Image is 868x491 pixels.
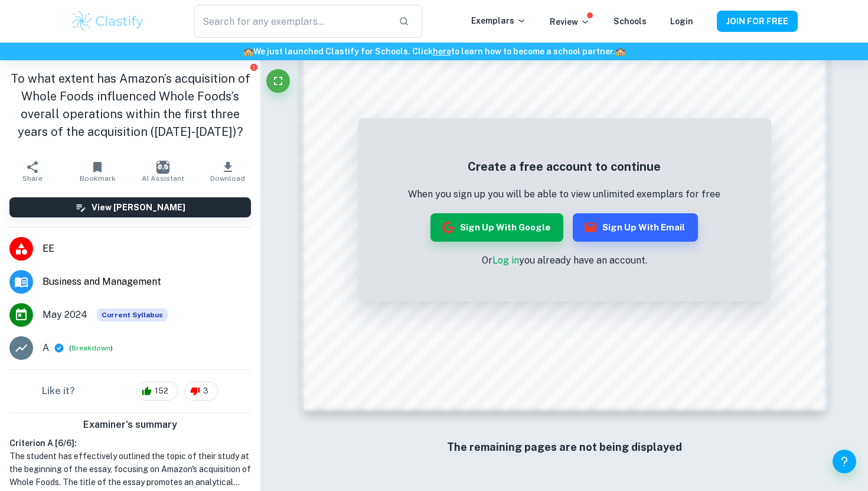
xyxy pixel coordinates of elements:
span: 3 [197,385,215,397]
h6: Criterion A [ 6 / 6 ]: [9,437,251,450]
h6: Examiner's summary [5,418,256,432]
h5: Create a free account to continue [408,158,720,175]
button: View [PERSON_NAME] [9,197,251,217]
div: 3 [184,382,218,401]
button: Fullscreen [266,69,290,93]
input: Search for any exemplars... [194,5,389,38]
img: AI Assistant [156,161,169,174]
button: AI Assistant [130,155,195,188]
span: Business and Management [43,275,251,289]
button: Sign up with Google [430,213,563,242]
h6: We just launched Clastify for Schools. Click to learn how to become a school partner. [2,45,866,58]
p: Or you already have an account. [408,253,720,268]
a: here [433,47,451,56]
h6: View [PERSON_NAME] [92,201,185,214]
p: A [43,341,49,355]
button: Download [195,155,260,188]
div: This exemplar is based on the current syllabus. Feel free to refer to it for inspiration/ideas wh... [97,308,168,321]
button: Bookmark [65,155,130,188]
button: JOIN FOR FREE [717,11,798,32]
div: 152 [136,382,178,401]
a: Log in [492,255,519,266]
button: Help and Feedback [833,450,856,473]
a: Login [670,17,693,26]
span: May 2024 [43,308,87,322]
button: Breakdown [71,343,110,353]
h1: The student has effectively outlined the topic of their study at the beginning of the essay, focu... [9,450,251,489]
button: Sign up with Email [573,213,698,242]
p: Review [550,15,590,28]
img: Clastify logo [70,9,145,33]
span: Current Syllabus [97,308,168,321]
span: 🏫 [243,47,253,56]
button: Report issue [249,63,258,71]
span: AI Assistant [142,174,184,183]
span: 🏫 [615,47,625,56]
span: Share [22,174,43,183]
span: Download [210,174,245,183]
h6: The remaining pages are not being displayed [328,439,801,456]
h1: To what extent has Amazon’s acquisition of Whole Foods influenced Whole Foods’s overall operation... [9,70,251,141]
p: When you sign up you will be able to view unlimited exemplars for free [408,187,720,201]
a: Schools [614,17,647,26]
span: ( ) [69,343,113,354]
span: 152 [148,385,175,397]
p: Exemplars [471,14,526,27]
h6: Like it? [42,384,75,398]
span: Bookmark [80,174,116,183]
span: EE [43,242,251,256]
